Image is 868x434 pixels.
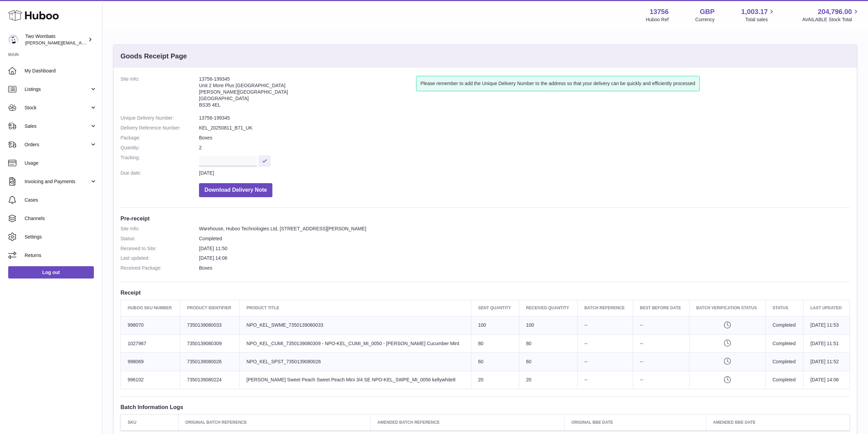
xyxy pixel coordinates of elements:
[564,415,706,431] th: Original BBE Date
[633,334,689,352] td: --
[180,353,240,371] td: 7350139080026
[120,145,199,151] dt: Quantity:
[471,334,519,352] td: 80
[199,115,850,121] dd: 13756-199345
[633,316,689,334] td: --
[706,415,850,431] th: Amended BBE Date
[25,123,90,130] span: Sales
[633,300,689,316] th: Best Before Date
[25,178,90,185] span: Invoicing and Payments
[25,141,90,148] span: Orders
[650,7,669,16] strong: 13756
[121,316,180,334] td: 998070
[370,415,564,431] th: Amended Batch Reference
[180,300,240,316] th: Product Identifier
[25,86,90,93] span: Listings
[818,7,852,16] span: 204,796.00
[766,300,803,316] th: Status
[199,170,850,176] dd: [DATE]
[25,33,87,46] div: Two Wombats
[745,16,775,23] span: Total sales
[803,371,850,389] td: [DATE] 14:06
[8,266,94,279] a: Log out
[120,125,199,131] dt: Delivery Reference Number:
[199,145,850,151] dd: 2
[199,245,850,252] dd: [DATE] 11:50
[121,334,180,352] td: 1027967
[121,371,180,389] td: 996102
[120,235,199,242] dt: Status:
[471,300,519,316] th: Sent Quantity
[180,334,240,352] td: 7350139080309
[471,371,519,389] td: 20
[646,16,669,23] div: Huboo Ref
[741,7,768,16] span: 1,003.17
[121,300,180,316] th: Huboo SKU Number
[120,403,850,411] h3: Batch Information Logs
[120,265,199,271] dt: Received Package:
[120,154,199,166] dt: Tracking:
[121,415,179,431] th: SKU
[25,105,90,111] span: Stock
[695,16,715,23] div: Currency
[700,7,714,16] strong: GBP
[180,316,240,334] td: 7350139080033
[120,52,187,61] h3: Goods Receipt Page
[519,334,578,352] td: 80
[199,183,272,197] button: Download Delivery Note
[471,353,519,371] td: 60
[741,7,776,23] a: 1,003.17 Total sales
[25,215,97,222] span: Channels
[766,353,803,371] td: Completed
[120,215,850,222] h3: Pre-receipt
[633,371,689,389] td: --
[8,35,18,45] img: philip.carroll@twowombats.com
[689,300,766,316] th: Batch Verification Status
[25,252,97,259] span: Returns
[240,334,471,352] td: NPO_KEL_CUMI_7350139080309 - NPO-KEL_CUMI_MI_0050 - [PERSON_NAME] Cucumber Mint
[802,7,860,23] a: 204,796.00 AVAILABLE Stock Total
[25,197,97,203] span: Cases
[519,300,578,316] th: Received Quantity
[240,371,471,389] td: [PERSON_NAME] Sweet Peach Sweet Peach Mini 3/4 SE NPO-KEL_SWPE_MI_0056 kellywhite8
[120,135,199,141] dt: Package:
[199,255,850,261] dd: [DATE] 14:06
[416,76,700,91] div: Please remember to add the Unique Delivery Number to the address so that your delivery can be qui...
[199,265,850,271] dd: Boxes
[802,16,860,23] span: AVAILABLE Stock Total
[25,40,173,45] span: [PERSON_NAME][EMAIL_ADDRESS][PERSON_NAME][DOMAIN_NAME]
[519,371,578,389] td: 20
[766,334,803,352] td: Completed
[120,289,850,296] h3: Receipt
[633,353,689,371] td: --
[803,334,850,352] td: [DATE] 11:51
[199,125,850,131] dd: KEL_20250811_B71_UK
[766,371,803,389] td: Completed
[180,371,240,389] td: 7350139080224
[577,353,633,371] td: --
[178,415,370,431] th: Original Batch Reference
[25,160,97,166] span: Usage
[199,135,850,141] dd: Boxes
[25,234,97,240] span: Settings
[199,235,850,242] dd: Completed
[120,170,199,176] dt: Due date:
[519,353,578,371] td: 60
[121,353,180,371] td: 998069
[240,316,471,334] td: NPO_KEL_SWME_7350139080033
[471,316,519,334] td: 100
[120,226,199,232] dt: Site Info:
[120,76,199,111] dt: Site Info:
[240,300,471,316] th: Product title
[577,371,633,389] td: --
[199,76,416,111] address: 13756-199345 Unit 2 More Plus [GEOGRAPHIC_DATA] [PERSON_NAME][GEOGRAPHIC_DATA] [GEOGRAPHIC_DATA] ...
[803,300,850,316] th: Last updated
[577,300,633,316] th: Batch Reference
[519,316,578,334] td: 100
[120,255,199,261] dt: Last updated:
[120,245,199,252] dt: Received to Site:
[803,316,850,334] td: [DATE] 11:53
[577,334,633,352] td: --
[240,353,471,371] td: NPO_KEL_SPST_7350139080026
[199,226,850,232] dd: Warehouse, Huboo Technologies Ltd, [STREET_ADDRESS][PERSON_NAME]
